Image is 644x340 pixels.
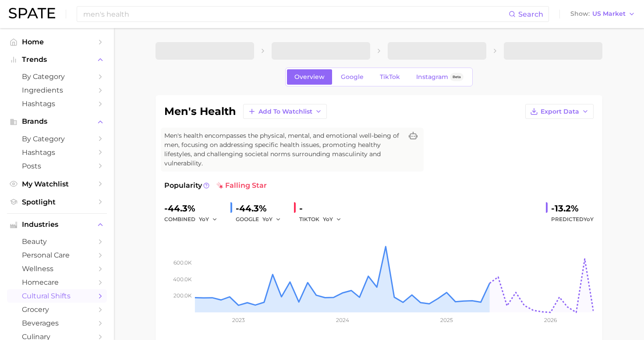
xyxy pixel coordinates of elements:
button: Trends [7,53,107,66]
div: GOOGLE [236,214,287,225]
span: Search [518,10,543,18]
span: Hashtags [22,148,92,157]
div: -13.2% [551,201,594,215]
span: Popularity [164,180,202,191]
button: Brands [7,115,107,128]
a: by Category [7,70,107,83]
span: YoY [262,215,272,223]
span: US Market [592,11,626,16]
span: TikTok [380,73,400,81]
button: YoY [262,214,281,225]
img: SPATE [9,8,55,18]
div: -44.3% [164,201,223,215]
button: Export Data [525,104,594,119]
a: Ingredients [7,83,107,97]
div: - [299,201,347,215]
a: wellness [7,262,107,276]
a: beverages [7,316,107,330]
button: YoY [199,214,218,225]
span: cultural shifts [22,292,92,300]
a: personal care [7,248,107,262]
tspan: 2025 [440,317,453,323]
span: YoY [199,215,209,223]
span: by Category [22,72,92,81]
span: Home [22,38,92,46]
a: My Watchlist [7,177,107,191]
a: Overview [287,69,332,85]
input: Search here for a brand, industry, or ingredient [82,7,509,21]
a: beauty [7,235,107,248]
span: Spotlight [22,198,92,206]
button: YoY [323,214,342,225]
span: Brands [22,118,92,125]
span: Men's health encompasses the physical, mental, and emotional well-being of men, focusing on addre... [164,131,403,168]
a: Home [7,35,107,49]
a: grocery [7,303,107,316]
button: ShowUS Market [568,8,637,20]
span: by Category [22,135,92,143]
span: beverages [22,319,92,327]
div: -44.3% [236,201,287,215]
span: Show [570,11,590,16]
a: Posts [7,159,107,173]
span: grocery [22,305,92,314]
a: cultural shifts [7,289,107,303]
span: Posts [22,162,92,170]
span: Trends [22,56,92,64]
a: Hashtags [7,97,107,111]
div: combined [164,214,223,225]
span: beauty [22,237,92,246]
span: Google [341,73,364,81]
span: Instagram [416,73,448,81]
h1: men's health [164,106,236,117]
button: Add to Watchlist [243,104,327,119]
tspan: 2026 [544,317,557,323]
div: TIKTOK [299,214,347,225]
a: Google [333,69,371,85]
span: My Watchlist [22,180,92,188]
a: Hashtags [7,146,107,159]
a: TikTok [372,69,407,85]
span: Add to Watchlist [258,108,312,115]
span: YoY [584,216,594,222]
a: InstagramBeta [409,69,471,85]
tspan: 2023 [232,317,245,323]
span: Industries [22,221,92,229]
span: Export Data [541,108,579,115]
span: Overview [294,73,325,81]
span: personal care [22,251,92,259]
span: Ingredients [22,86,92,94]
a: Spotlight [7,195,107,209]
tspan: 2024 [336,317,349,323]
button: Industries [7,218,107,231]
span: Hashtags [22,100,92,108]
span: homecare [22,278,92,286]
span: falling star [216,180,267,191]
img: falling star [216,182,223,189]
span: Beta [453,73,461,81]
span: Predicted [551,214,594,225]
span: YoY [323,215,333,223]
span: wellness [22,265,92,273]
a: homecare [7,276,107,289]
a: by Category [7,132,107,146]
